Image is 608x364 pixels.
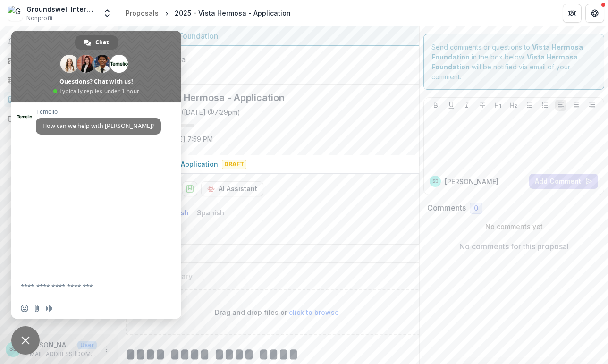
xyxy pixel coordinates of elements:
[21,274,153,298] textarea: Compose your message...
[524,100,535,111] button: Bullet List
[77,341,97,349] p: User
[540,100,551,111] button: Ordered List
[289,308,339,316] span: click to browse
[9,346,17,352] div: Steve Brescia
[75,35,118,50] a: Chat
[430,100,441,111] button: Bold
[4,111,114,127] a: Documents
[26,4,97,14] div: Groundswell International, Inc.
[492,100,504,111] button: Heading 1
[446,100,457,111] button: Underline
[585,4,604,23] button: Get Help
[477,100,488,111] button: Strike
[182,181,197,196] button: download-proposal
[586,100,598,111] button: Align Right
[445,177,498,186] p: [PERSON_NAME]
[139,107,240,117] div: Saved [DATE] ( [DATE] @ 7:29pm )
[459,241,569,252] p: No comments for this proposal
[42,122,154,130] span: How can we help with [PERSON_NAME]?
[4,34,114,49] button: Notifications3
[175,8,291,18] div: 2025 - Vista Hermosa - Application
[508,100,519,111] button: Heading 2
[571,100,582,111] button: Align Center
[8,6,23,21] img: Groundswell International, Inc.
[101,4,114,23] button: Open entity switcher
[474,204,478,212] span: 0
[122,6,295,20] nav: breadcrumb
[25,340,74,350] p: [PERSON_NAME]
[122,6,162,20] a: Proposals
[4,72,114,88] a: Tasks
[222,160,246,169] span: Draft
[215,307,339,317] p: Drag and drop files or
[126,8,159,18] div: Proposals
[101,344,112,355] button: More
[563,4,582,23] button: Partners
[4,53,114,68] a: Dashboard
[11,326,40,355] a: Close chat
[461,100,473,111] button: Italicize
[529,174,598,189] button: Add Comment
[126,30,412,42] div: Vista Hermosa Foundation
[21,305,28,312] span: Insert an emoji
[33,305,41,312] span: Send a file
[25,350,97,358] p: [EMAIL_ADDRESS][DOMAIN_NAME]
[4,92,114,107] a: Proposals
[423,34,604,90] div: Send comments or questions to in the box below. will be notified via email of your comment.
[126,92,397,103] h2: 2025 - Vista Hermosa - Application
[427,203,466,212] h2: Comments
[45,305,53,312] span: Audio message
[95,35,109,50] span: Chat
[36,109,161,115] span: Temelio
[26,14,53,23] span: Nonprofit
[555,100,566,111] button: Align Left
[427,221,600,231] p: No comments yet
[432,179,438,184] div: Steve Brescia
[197,209,224,217] button: Spanish
[201,181,263,196] button: AI Assistant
